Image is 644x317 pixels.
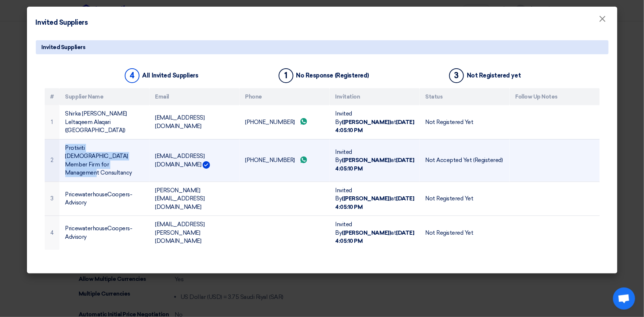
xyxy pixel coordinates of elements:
[279,68,293,83] div: 1
[342,157,391,163] b: ([PERSON_NAME])
[335,221,414,244] span: Invited By at
[45,88,59,106] th: #
[149,182,240,216] td: [PERSON_NAME][EMAIL_ADDRESS][DOMAIN_NAME]
[335,110,414,134] span: Invited By at
[240,105,330,139] td: [PHONE_NUMBER]
[342,230,391,236] b: ([PERSON_NAME])
[599,13,606,28] span: ×
[335,157,414,172] b: [DATE] 4:05:10 PM
[149,216,240,250] td: [EMAIL_ADDRESS][PERSON_NAME][DOMAIN_NAME]
[142,72,199,79] div: All Invited Suppliers
[342,119,391,125] b: ([PERSON_NAME])
[335,187,414,210] span: Invited By at
[613,287,635,310] div: Open chat
[45,182,59,216] td: 3
[149,139,240,182] td: [EMAIL_ADDRESS][DOMAIN_NAME]
[426,118,504,127] div: Not Registered Yet
[240,139,330,182] td: [PHONE_NUMBER]
[342,195,391,202] b: ([PERSON_NAME])
[240,88,330,106] th: Phone
[149,88,240,106] th: Email
[335,119,414,134] b: [DATE] 4:05:10 PM
[426,194,504,203] div: Not Registered Yet
[330,88,420,106] th: Invitation
[59,182,149,216] td: PricewaterhouseCoopers-Advisory
[59,88,149,106] th: Supplier Name
[203,161,210,169] img: Verified Account
[335,149,414,172] span: Invited By at
[426,229,504,237] div: Not Registered Yet
[45,216,59,250] td: 4
[59,216,149,250] td: PricewaterhouseCoopers-Advisory
[149,105,240,139] td: [EMAIL_ADDRESS][DOMAIN_NAME]
[593,12,612,27] button: Close
[335,230,414,245] b: [DATE] 4:05:10 PM
[59,139,149,182] td: Protiviti [DEMOGRAPHIC_DATA] Member Firm for Management Consultancy
[449,68,464,83] div: 3
[45,139,59,182] td: 2
[296,72,369,79] div: No Response (Registered)
[45,105,59,139] td: 1
[36,18,88,28] h4: Invited Suppliers
[420,88,510,106] th: Status
[42,43,86,51] span: Invited Suppliers
[467,72,521,79] div: Not Registered yet
[426,156,504,165] div: Not Accepted Yet (Registered)
[59,105,149,139] td: Shirka [PERSON_NAME] Leltaqeem Alaqari ([GEOGRAPHIC_DATA])
[125,68,140,83] div: 4
[510,88,600,106] th: Follow Up Notes
[335,195,414,210] b: [DATE] 4:05:10 PM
